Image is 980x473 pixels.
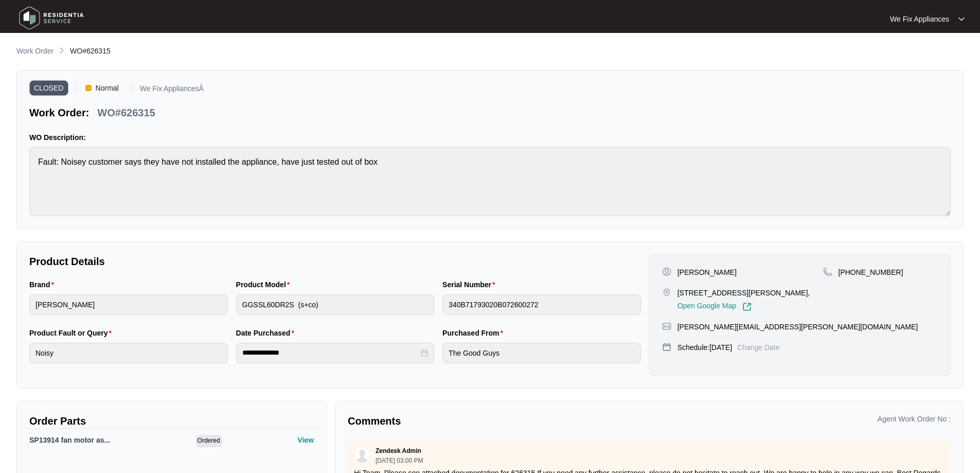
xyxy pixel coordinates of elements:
[737,342,780,353] p: Change Date
[678,267,737,277] p: [PERSON_NAME]
[16,46,54,56] p: Work Order
[14,46,56,57] a: Work Order
[29,106,89,120] p: Work Order:
[70,47,111,55] span: WO#626315
[29,328,116,338] label: Product Fault or Query
[140,85,204,96] p: We Fix AppliancesÂ
[376,458,423,464] p: [DATE] 03:00 PM
[85,85,92,91] img: Vercel Logo
[348,414,642,428] p: Comments
[678,342,732,353] p: Schedule: [DATE]
[958,16,965,22] img: dropdown arrow
[890,14,949,24] p: We Fix Appliances
[236,328,298,338] label: Date Purchased
[29,80,68,96] span: CLOSED
[97,106,155,120] p: WO#626315
[58,46,66,55] img: chevron-right
[742,302,752,311] img: Link-External
[678,302,752,311] a: Open Google Map
[29,414,314,428] p: Order Parts
[662,267,671,276] img: user-pin
[839,267,903,277] p: [PHONE_NUMBER]
[354,447,370,463] img: user.svg
[92,80,123,96] span: Normal
[662,288,671,297] img: map-pin
[878,414,951,424] p: Agent Work Order No :
[442,343,641,363] input: Purchased From
[15,3,87,33] img: residentia service logo
[195,435,222,447] span: Ordered
[823,267,832,276] img: map-pin
[442,328,507,338] label: Purchased From
[29,147,951,216] textarea: Fault: Noisey customer says they have not installed the appliance, have just tested out of box
[662,322,671,331] img: map-pin
[29,294,228,315] input: Brand
[678,322,918,332] p: [PERSON_NAME][EMAIL_ADDRESS][PERSON_NAME][DOMAIN_NAME]
[29,343,228,363] input: Product Fault or Query
[678,288,810,298] p: [STREET_ADDRESS][PERSON_NAME],
[29,132,951,143] p: WO Description:
[236,279,294,290] label: Product Model
[29,436,110,444] span: SP13914 fan motor as...
[376,447,421,455] p: Zendesk Admin
[29,254,641,269] p: Product Details
[297,435,314,445] p: View
[442,279,499,290] label: Serial Number
[442,294,641,315] input: Serial Number
[236,294,435,315] input: Product Model
[242,347,419,358] input: Date Purchased
[29,279,58,290] label: Brand
[662,342,671,352] img: map-pin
